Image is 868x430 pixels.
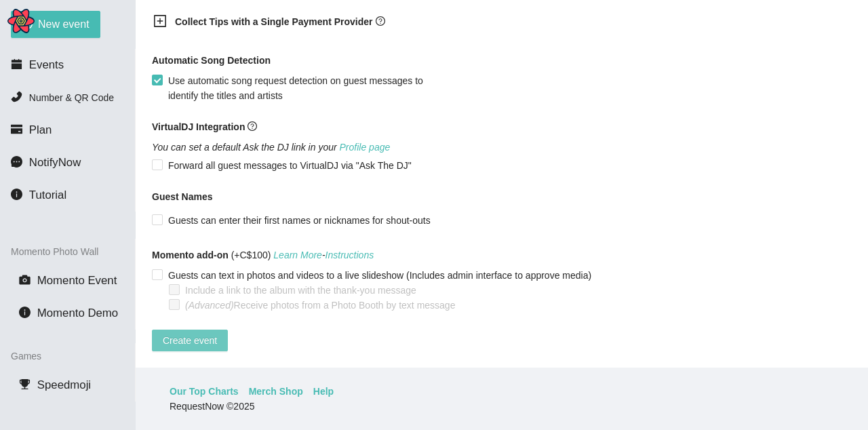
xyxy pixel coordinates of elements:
span: trophy [19,378,31,390]
button: Create event [152,330,228,351]
span: question-circle [248,121,257,131]
span: phone [11,91,22,102]
a: Merch Shop [249,384,303,399]
a: Our Top Charts [170,384,239,399]
button: plus-circleNew event [11,11,100,38]
b: Momento add-on [152,250,229,260]
span: Guests can enter their first names or nicknames for shout-outs [163,213,436,228]
span: NotifyNow [29,156,81,169]
i: - [273,250,374,260]
button: Open React Query Devtools [7,7,35,35]
span: message [11,156,22,168]
span: Events [29,58,64,71]
span: Guests can text in photos and videos to a live slideshow (Includes admin interface to approve media) [163,268,597,283]
b: Guest Names [152,191,212,202]
b: Collect Tips with a Single Payment Provider [175,16,372,27]
span: Tutorial [29,189,66,201]
span: Receive photos from a Photo Booth by text message [180,298,460,313]
span: Plan [29,123,52,136]
b: VirtualDJ Integration [152,121,245,132]
span: info-circle [11,189,22,200]
span: Momento Demo [37,307,118,319]
div: Collect Tips with a Single Payment Providerquestion-circle [142,6,481,39]
span: Include a link to the album with the thank-you message [180,283,422,298]
a: Profile page [340,142,391,153]
span: question-circle [376,16,385,26]
span: Speedmoji [37,378,91,391]
span: New event [38,16,90,33]
a: Learn More [273,250,322,260]
b: Automatic Song Detection [152,53,271,68]
span: Forward all guest messages to VirtualDJ via "Ask The DJ" [163,158,417,173]
span: Momento Event [37,274,117,287]
span: (+C$100) [152,248,374,262]
span: camera [19,274,31,286]
a: Help [313,384,334,399]
span: info-circle [19,307,31,318]
span: Create event [163,333,217,348]
span: Number & QR Code [29,92,114,103]
span: calendar [11,58,22,70]
div: RequestNow © 2025 [170,399,831,414]
i: You can set a default Ask the DJ link in your [152,142,390,153]
span: Use automatic song request detection on guest messages to identify the titles and artists [163,73,443,103]
i: (Advanced) [185,300,234,311]
a: Instructions [325,250,374,260]
span: credit-card [11,123,22,135]
span: plus-square [153,14,167,28]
